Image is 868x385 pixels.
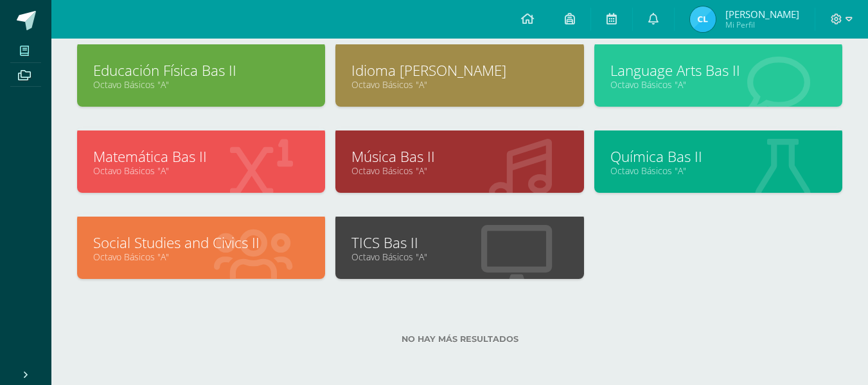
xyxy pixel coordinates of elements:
span: [PERSON_NAME] [725,8,799,21]
a: Octavo Básicos "A" [93,165,309,177]
a: Idioma [PERSON_NAME] [351,60,567,80]
a: TICS Bas II [351,233,567,253]
a: Octavo Básicos "A" [610,78,826,91]
a: Octavo Básicos "A" [93,78,309,91]
a: Octavo Básicos "A" [351,165,567,177]
img: e8814c675841979fe0530a6dd7c75fda.png [690,6,716,32]
a: Language Arts Bas II [610,60,826,80]
a: Música Bas II [351,147,567,166]
a: Química Bas II [610,147,826,166]
a: Octavo Básicos "A" [93,251,309,263]
a: Octavo Básicos "A" [351,78,567,91]
label: No hay más resultados [77,334,842,344]
a: Octavo Básicos "A" [610,165,826,177]
a: Social Studies and Civics II [93,233,309,253]
a: Educación Física Bas II [93,60,309,80]
a: Octavo Básicos "A" [351,251,567,263]
a: Matemática Bas II [93,147,309,166]
span: Mi Perfil [725,19,799,30]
